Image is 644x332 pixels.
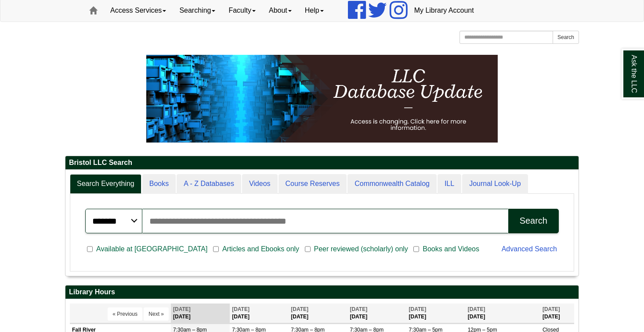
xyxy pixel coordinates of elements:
[291,306,308,312] span: [DATE]
[177,174,241,194] a: A - Z Databases
[65,156,579,170] h2: Bristol LLC Search
[466,303,540,323] th: [DATE]
[146,55,498,143] img: HTML tutorial
[438,174,461,194] a: ILL
[230,303,289,323] th: [DATE]
[87,245,93,253] input: Available at [GEOGRAPHIC_DATA]
[520,216,547,226] div: Search
[93,244,211,254] span: Available at [GEOGRAPHIC_DATA]
[171,303,230,323] th: [DATE]
[543,306,560,312] span: [DATE]
[347,303,406,323] th: [DATE]
[409,306,427,312] span: [DATE]
[311,244,412,254] span: Peer reviewed (scholarly) only
[419,244,483,254] span: Books and Videos
[413,245,419,253] input: Books and Videos
[350,306,367,312] span: [DATE]
[70,174,141,194] a: Search Everything
[305,245,311,253] input: Peer reviewed (scholarly) only
[553,31,579,44] button: Search
[144,307,169,321] button: Next »
[347,174,437,194] a: Commonwealth Catalog
[213,245,219,253] input: Articles and Ebooks only
[502,245,557,253] a: Advanced Search
[219,244,303,254] span: Articles and Ebooks only
[232,306,250,312] span: [DATE]
[65,286,579,299] h2: Library Hours
[508,209,559,233] button: Search
[407,303,466,323] th: [DATE]
[142,174,176,194] a: Books
[279,174,347,194] a: Course Reserves
[108,307,142,321] button: « Previous
[289,303,347,323] th: [DATE]
[242,174,278,194] a: Videos
[462,174,528,194] a: Journal Look-Up
[468,306,485,312] span: [DATE]
[173,306,191,312] span: [DATE]
[540,303,574,323] th: [DATE]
